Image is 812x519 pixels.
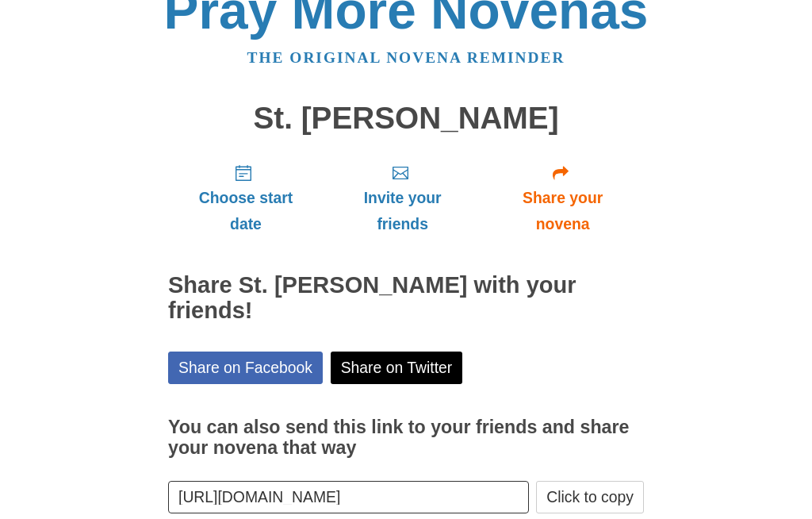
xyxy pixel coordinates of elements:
span: Share your novena [497,185,628,237]
h1: St. [PERSON_NAME] [168,102,644,136]
span: Choose start date [184,185,308,237]
a: Share on Twitter [331,352,463,384]
span: Invite your friends [339,185,465,237]
a: Share on Facebook [168,352,323,384]
h2: Share St. [PERSON_NAME] with your friends! [168,273,644,324]
a: Invite your friends [324,151,481,245]
a: Choose start date [168,151,324,245]
button: Click to copy [536,481,644,513]
a: Share your novena [481,151,644,245]
a: The original novena reminder [247,49,565,66]
h3: You can also send this link to your friends and share your novena that way [168,417,644,458]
